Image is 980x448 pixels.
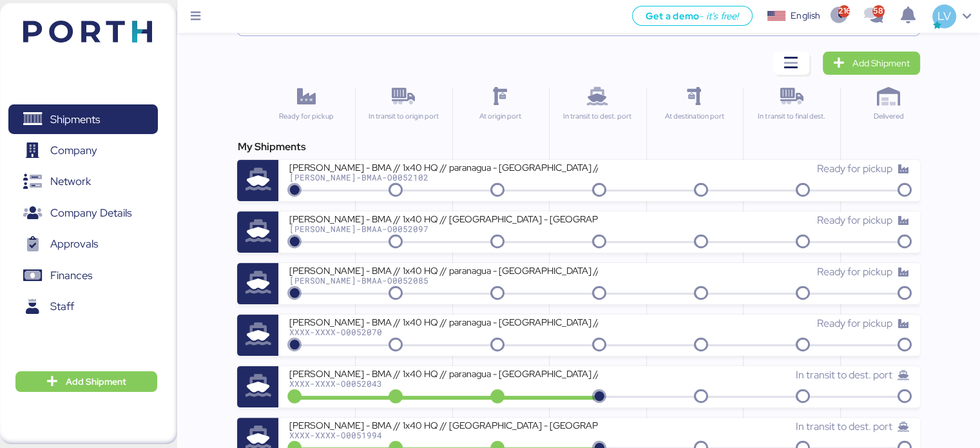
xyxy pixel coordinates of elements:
a: Network [8,167,158,197]
div: [PERSON_NAME] - BMA // 1x40 HQ // paranagua - [GEOGRAPHIC_DATA] // MBL: PENDIENTE- HBL: ADME25577... [289,161,598,172]
span: Ready for pickup [816,162,892,175]
a: Shipments [8,104,158,134]
div: XXXX-XXXX-O0051994 [289,431,598,440]
span: Staff [50,297,74,316]
span: In transit to dest. port [795,420,892,433]
div: [PERSON_NAME] - BMA // 1x40 HQ // paranagua - [GEOGRAPHIC_DATA] // MBL: PENDIENTE - HBL: ADME2557... [289,264,598,275]
div: Delivered [846,111,931,122]
div: In transit to final dest. [749,111,834,122]
a: Company Details [8,199,158,228]
div: English [791,9,820,23]
span: In transit to dest. port [795,368,892,382]
span: LV [937,8,950,24]
a: Finances [8,261,158,291]
span: Company Details [50,204,131,222]
button: Menu [185,6,207,28]
span: Network [50,172,91,191]
div: In transit to origin port [361,111,446,122]
div: XXXX-XXXX-O0052043 [289,379,598,388]
a: Add Shipment [823,52,920,75]
div: [PERSON_NAME] - BMA // 1x40 HQ // [GEOGRAPHIC_DATA] - [GEOGRAPHIC_DATA] // MBL:Pendiente - HBL: A... [289,213,598,224]
div: Ready for pickup [263,111,349,122]
span: Ready for pickup [816,317,892,330]
span: Shipments [50,110,100,129]
div: At destination port [652,111,737,122]
div: At origin port [458,111,543,122]
div: XXXX-XXXX-O0052070 [289,327,598,336]
span: Finances [50,266,92,285]
div: [PERSON_NAME] - BMA // 1x40 HQ // paranagua - [GEOGRAPHIC_DATA] // MBL: PENDIENTE - HBL: ADME2556... [289,367,598,378]
div: [PERSON_NAME]-BMAA-O0052097 [289,224,598,233]
span: Ready for pickup [816,213,892,227]
div: [PERSON_NAME] - BMA // 1x40 HQ // paranagua - [GEOGRAPHIC_DATA] // MBL: SSZ1671810 - HBL: ADME255... [289,316,598,327]
a: Company [8,136,158,166]
a: Staff [8,292,158,322]
a: Approvals [8,229,158,259]
span: Ready for pickup [816,265,892,278]
div: My Shipments [237,139,919,155]
span: Add Shipment [852,55,910,71]
div: [PERSON_NAME]-BMAA-O0052102 [289,173,598,182]
button: Add Shipment [15,371,157,392]
div: In transit to dest. port [555,111,640,122]
span: Company [50,141,97,160]
div: [PERSON_NAME]-BMAA-O0052085 [289,276,598,285]
div: [PERSON_NAME] - BMA // 1x40 HQ // [GEOGRAPHIC_DATA] - [GEOGRAPHIC_DATA] // MBL: PENDIENTE - HBL: ... [289,419,598,430]
span: Approvals [50,235,98,253]
span: Add Shipment [66,374,126,389]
